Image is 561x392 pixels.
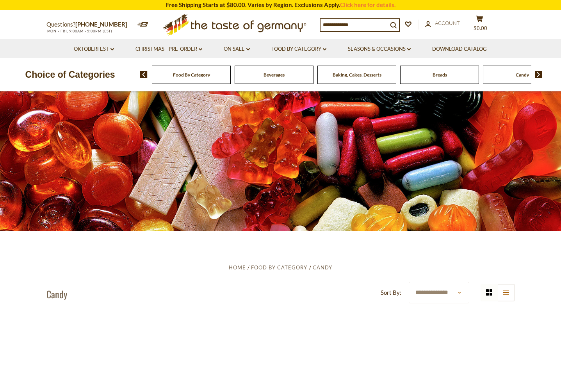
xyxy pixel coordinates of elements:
p: Questions? [46,20,133,30]
a: Candy [516,72,529,78]
a: Download Catalog [432,45,487,53]
a: Click here for details. [340,1,395,8]
a: Breads [433,72,447,78]
label: Sort By: [381,288,401,298]
a: Account [425,19,460,28]
button: $0.00 [468,15,492,35]
a: Home [229,264,246,271]
a: Baking, Cakes, Desserts [333,72,381,78]
a: [PHONE_NUMBER] [75,21,127,28]
a: Seasons & Occasions [348,45,411,53]
a: Beverages [264,72,285,78]
a: Christmas - PRE-ORDER [135,45,202,53]
span: Account [435,20,460,26]
img: previous arrow [140,71,148,78]
a: Food By Category [173,72,210,78]
h1: Candy [46,288,67,300]
span: $0.00 [474,25,487,31]
a: Food By Category [271,45,326,53]
a: Oktoberfest [74,45,114,53]
img: next arrow [535,71,542,78]
span: MON - FRI, 9:00AM - 5:00PM (EST) [46,29,113,33]
a: On Sale [224,45,250,53]
a: Food By Category [251,264,307,271]
a: Candy [313,264,332,271]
